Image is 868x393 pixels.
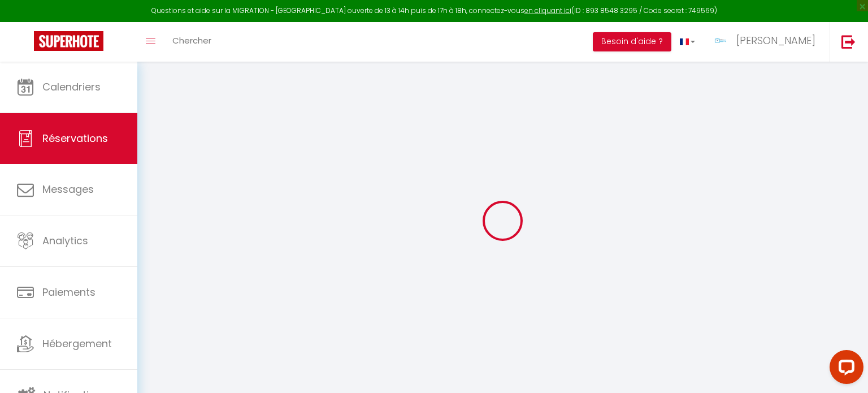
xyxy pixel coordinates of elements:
a: Chercher [164,22,220,62]
span: Réservations [42,131,108,145]
span: Analytics [42,234,88,248]
span: [PERSON_NAME] [736,33,815,47]
span: Hébergement [42,336,112,351]
img: logout [841,34,856,49]
span: Calendriers [42,80,101,94]
a: en cliquant ici [524,6,571,15]
span: Paiements [42,285,96,299]
iframe: LiveChat chat widget [821,346,868,393]
span: Messages [42,182,94,196]
img: ... [712,32,729,49]
span: Chercher [172,34,211,46]
img: Super Booking [34,31,103,51]
button: Besoin d'aide ? [593,32,671,51]
a: ... [PERSON_NAME] [704,22,830,62]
